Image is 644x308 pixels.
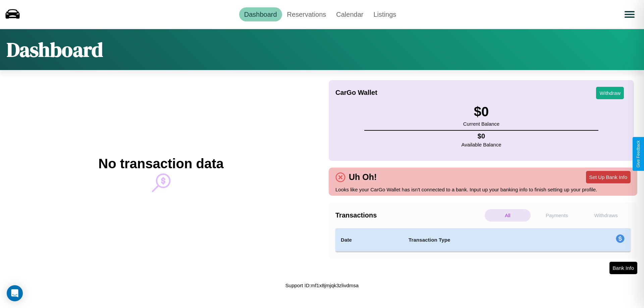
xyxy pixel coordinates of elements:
button: Withdraw [596,87,624,99]
table: simple table [335,228,631,252]
h4: Transactions [335,211,483,219]
h4: $ 0 [462,132,501,140]
a: Dashboard [239,7,282,21]
p: Support ID: mf1x8jmjqk3zlivdmsa [285,281,359,290]
p: Available Balance [462,140,501,149]
p: Withdraws [583,209,629,222]
button: Set Up Bank Info [586,171,631,183]
a: Calendar [331,7,368,21]
button: Bank Info [609,262,637,274]
div: Give Feedback [636,140,641,168]
h4: Transaction Type [409,236,561,244]
a: Reservations [282,7,331,21]
h2: No transaction data [98,156,223,171]
h3: $ 0 [463,104,499,119]
h4: Uh Oh! [345,172,380,182]
p: All [485,209,531,222]
button: Open menu [620,5,639,24]
p: Payments [534,209,580,222]
p: Looks like your CarGo Wallet has isn't connected to a bank. Input up your banking info to finish ... [335,185,631,194]
h4: CarGo Wallet [335,89,377,97]
a: Listings [368,7,401,21]
h1: Dashboard [7,36,103,63]
p: Current Balance [463,119,499,128]
div: Open Intercom Messenger [7,285,23,301]
h4: Date [341,236,398,244]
